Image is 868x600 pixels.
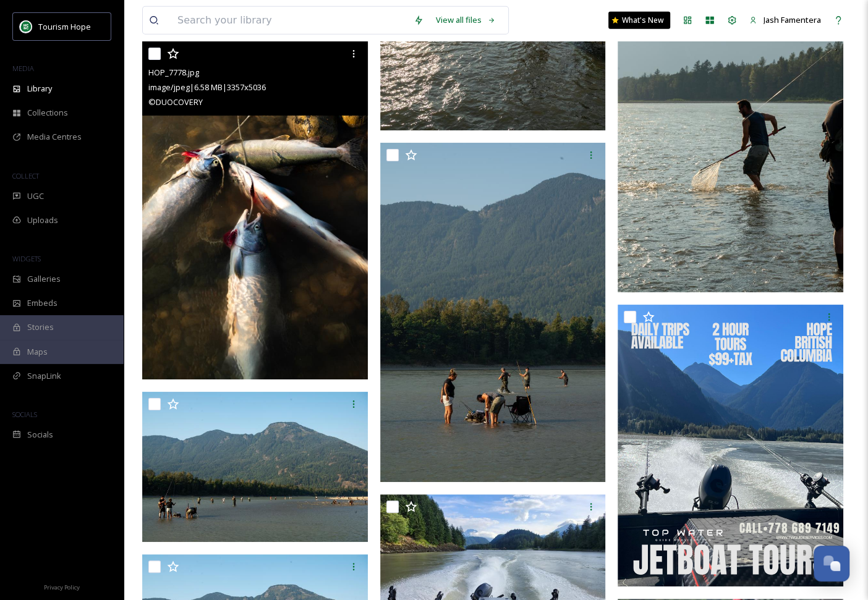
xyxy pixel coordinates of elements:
a: Jash Famentera [743,8,827,32]
button: Open Chat [814,546,849,581]
span: Maps [27,346,48,358]
span: COLLECT [12,171,39,180]
span: Collections [27,107,68,119]
a: View all files [430,8,502,32]
span: Embeds [27,297,57,309]
a: Privacy Policy [44,579,80,594]
span: MEDIA [12,64,34,73]
span: SOCIALS [12,410,37,419]
span: SnapLink [27,370,61,382]
span: Jash Famentera [764,14,821,25]
span: © DUOCOVERY [148,96,203,108]
span: UGC [27,190,44,202]
span: Socials [27,429,53,441]
img: HOP_7767.jpg [380,143,606,482]
span: Stories [27,321,54,333]
img: logo.png [20,20,32,33]
span: Media Centres [27,131,82,143]
span: Galleries [27,273,61,285]
span: Tourism Hope [38,21,91,32]
span: HOP_7778.jpg [148,67,199,78]
span: image/jpeg | 6.58 MB | 3357 x 5036 [148,82,266,93]
a: What's New [608,12,670,29]
span: Library [27,83,52,95]
input: Search your library [171,7,407,34]
img: HOP_7765.jpg [142,392,368,542]
span: Uploads [27,214,58,226]
span: Privacy Policy [44,583,80,591]
span: WIDGETS [12,254,41,263]
img: HOP_7778.jpg [142,41,368,380]
img: ext_1756312741.050103_topwaterguideservices@gmail.com-Vintage Cocktail Party Instagram Post_20250... [618,305,843,586]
